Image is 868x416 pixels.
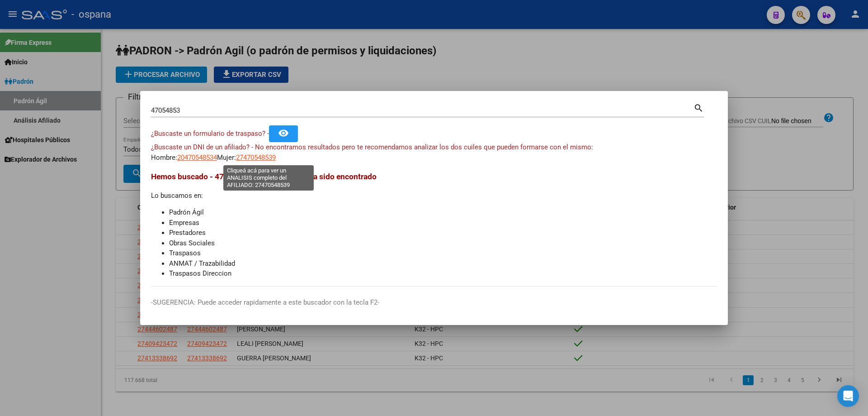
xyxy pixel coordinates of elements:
[151,142,717,163] div: Hombre: Mujer:
[169,258,717,269] li: ANMAT / Trazabilidad
[151,172,377,181] span: Hemos buscado - 47054853 - y el mismo no ha sido encontrado
[169,207,717,218] li: Padrón Ágil
[169,228,717,238] li: Prestadores
[169,268,717,279] li: Traspasos Direccion
[151,297,717,308] p: -SUGERENCIA: Puede acceder rapidamente a este buscador con la tecla F2-
[169,218,717,228] li: Empresas
[236,153,276,162] span: 27470548539
[151,143,593,151] span: ¿Buscaste un DNI de un afiliado? - No encontramos resultados pero te recomendamos analizar los do...
[169,238,717,249] li: Obras Sociales
[151,171,717,279] div: Lo buscamos en:
[837,385,859,407] div: Open Intercom Messenger
[151,129,269,138] span: ¿Buscaste un formulario de traspaso? -
[169,248,717,258] li: Traspasos
[177,153,217,162] span: 20470548534
[693,102,704,113] mat-icon: search
[278,128,289,139] mat-icon: remove_red_eye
